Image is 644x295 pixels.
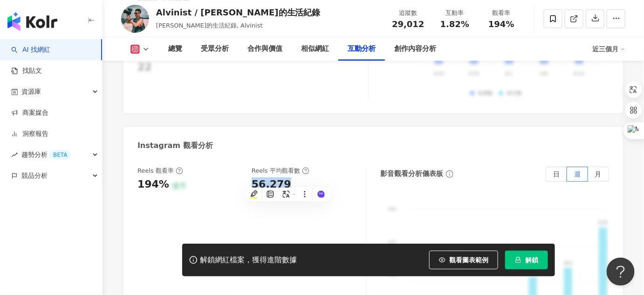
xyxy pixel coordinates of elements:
[488,20,514,29] span: 194%
[156,7,321,18] div: Alvinist / [PERSON_NAME]的生活紀錄
[200,255,297,265] div: 解鎖網紅檔案，獲得進階數據
[11,152,18,158] span: rise
[247,43,282,55] div: 合作與價值
[7,12,57,31] img: logo
[445,169,455,179] span: info-circle
[525,256,538,264] span: 解鎖
[593,42,625,56] div: 近三個月
[121,5,149,33] img: KOL Avatar
[449,256,488,264] span: 觀看圖表範例
[429,251,498,269] button: 觀看圖表範例
[394,43,436,55] div: 創作內容分析
[137,177,169,192] div: 194%
[380,169,443,179] div: 影音觀看分析儀表板
[484,8,519,18] div: 觀看率
[201,43,229,55] div: 受眾分析
[252,167,309,175] div: Reels 平均觀看數
[391,8,426,18] div: 追蹤數
[252,177,291,192] div: 56,279
[11,66,42,76] a: 找貼文
[574,170,581,178] span: 週
[515,257,521,263] span: lock
[440,20,469,29] span: 1.82%
[11,108,48,118] a: 商案媒合
[505,251,548,269] button: 解鎖
[553,170,560,178] span: 日
[156,22,263,29] span: [PERSON_NAME]的生活紀錄, Alvinist
[301,43,329,55] div: 相似網紅
[137,140,213,151] div: Instagram 觀看分析
[168,43,182,55] div: 總覽
[437,8,473,18] div: 互動率
[49,150,71,160] div: BETA
[137,167,183,175] div: Reels 觀看率
[595,170,602,178] span: 月
[11,45,50,55] a: searchAI 找網紅
[21,165,48,186] span: 競品分析
[21,144,71,165] span: 趨勢分析
[11,129,48,139] a: 洞察報告
[21,81,41,102] span: 資源庫
[392,19,424,29] span: 29,012
[348,43,376,55] div: 互動分析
